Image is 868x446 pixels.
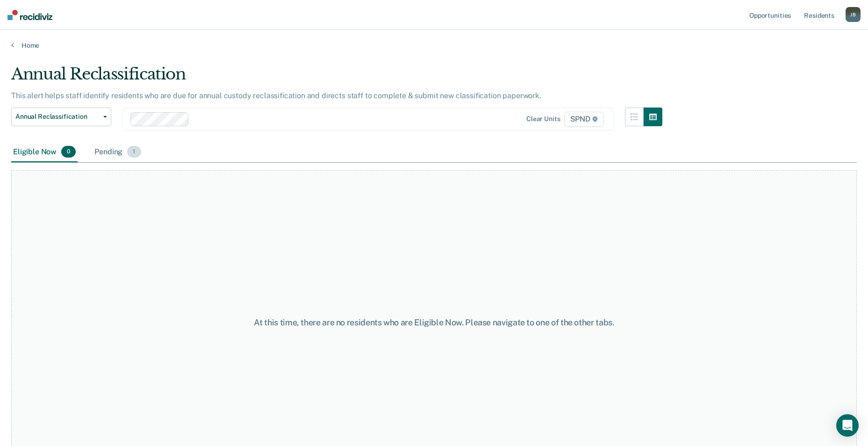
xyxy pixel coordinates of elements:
[564,112,604,127] span: SPND
[127,146,141,158] span: 1
[15,113,100,121] span: Annual Reclassification
[11,142,78,163] div: Eligible Now0
[93,142,143,163] div: Pending1
[7,10,52,20] img: Recidiviz
[846,7,861,22] div: J B
[11,41,857,50] a: Home
[846,7,861,22] button: JB
[836,414,859,437] div: Open Intercom Messenger
[11,108,111,126] button: Annual Reclassification
[526,115,560,123] div: Clear units
[61,146,76,158] span: 0
[11,91,541,100] p: This alert helps staff identify residents who are due for annual custody reclassification and dir...
[223,317,646,328] div: At this time, there are no residents who are Eligible Now. Please navigate to one of the other tabs.
[11,65,662,91] div: Annual Reclassification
